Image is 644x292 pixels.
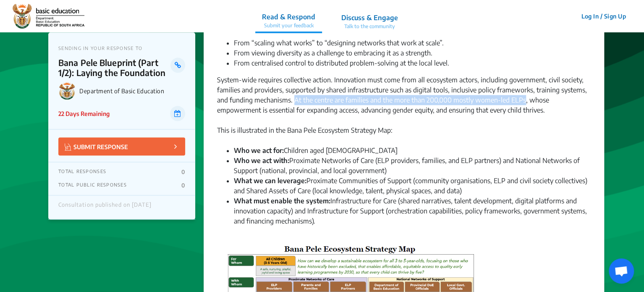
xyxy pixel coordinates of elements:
li: Infrastructure for Care (shared narratives, talent development, digital platforms and innovation ... [234,196,591,226]
img: Vector.jpg [65,143,71,150]
img: r3bhv9o7vttlwasn7lg2llmba4yf [13,4,84,29]
p: Talk to the community [341,23,398,30]
p: TOTAL PUBLIC RESPONSES [58,182,127,189]
p: SUBMIT RESPONSE [65,142,128,151]
strong: What we can leverage: [234,176,306,185]
img: Department of Basic Education logo [58,82,76,100]
p: Discuss & Engage [341,13,398,23]
li: Proximate Networks of Care (ELP providers, families, and ELP partners) and National Networks of S... [234,155,591,176]
div: System-wide requires collective action. Innovation must come from all ecosystem actors, including... [217,75,591,125]
p: 22 Days Remaining [58,109,110,118]
strong: Who we act with: [234,156,289,165]
p: Department of Basic Education [79,87,185,95]
p: 0 [181,168,185,175]
p: 0 [181,182,185,189]
p: TOTAL RESPONSES [58,168,106,175]
div: Consultation published on [DATE] [58,202,152,213]
button: Log In / Sign Up [576,10,631,23]
div: Open chat [609,258,634,284]
li: From viewing diversity as a challenge to embracing it as a strength. [234,48,591,58]
p: Bana Pele Blueprint (Part 1/2): Laying the Foundation [58,58,170,78]
li: Children aged [DEMOGRAPHIC_DATA] [234,145,591,155]
li: Proximate Communities of Support (community organisations, ELP and civil society collectives) and... [234,176,591,196]
li: From “scaling what works” to “designing networks that work at scale”. [234,38,591,48]
button: SUBMIT RESPONSE [58,137,185,155]
strong: What must enable the system: [234,197,330,205]
strong: Who we act for: [234,146,284,155]
p: SENDING IN YOUR RESPONSE TO [58,45,185,51]
p: Submit your feedback [262,22,315,29]
p: Read & Respond [262,12,315,22]
div: This is illustrated in the Bana Pele Ecosystem Strategy Map: [217,125,591,145]
li: From centralised control to distributed problem-solving at the local level. [234,58,591,68]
